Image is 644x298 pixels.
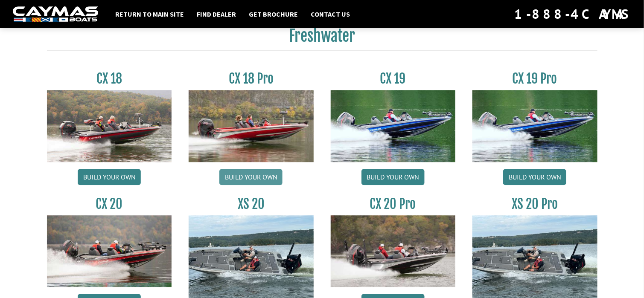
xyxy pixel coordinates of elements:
[514,5,631,23] div: 1-888-4CAYMAS
[472,71,597,87] h3: CX 19 Pro
[47,90,172,162] img: CX-18S_thumbnail.jpg
[189,71,314,87] h3: CX 18 Pro
[245,9,302,20] a: Get Brochure
[47,215,172,287] img: CX-20_thumbnail.jpg
[472,196,597,212] h3: XS 20 Pro
[47,26,597,50] h2: Freshwater
[361,169,425,185] a: Build your own
[472,90,597,162] img: CX19_thumbnail.jpg
[192,9,240,20] a: Find Dealer
[219,169,283,185] a: Build your own
[78,169,141,185] a: Build your own
[189,90,314,162] img: CX-18SS_thumbnail.jpg
[47,196,172,212] h3: CX 20
[331,90,456,162] img: CX19_thumbnail.jpg
[111,9,188,20] a: Return to main site
[306,9,354,20] a: Contact Us
[189,196,314,212] h3: XS 20
[13,6,98,22] img: white-logo-c9c8dbefe5ff5ceceb0f0178aa75bf4bb51f6bca0971e226c86eb53dfe498488.png
[331,196,456,212] h3: CX 20 Pro
[503,169,566,185] a: Build your own
[331,71,456,87] h3: CX 19
[331,215,456,287] img: CX-20Pro_thumbnail.jpg
[47,71,172,87] h3: CX 18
